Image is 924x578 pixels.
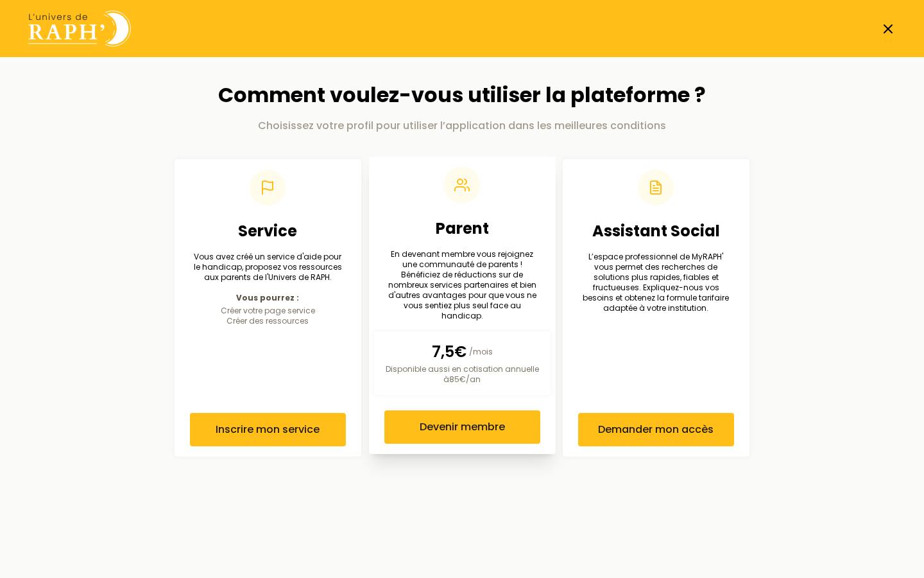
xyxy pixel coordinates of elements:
p: Vous pourrez : [190,292,346,302]
h2: Service [190,221,346,241]
p: Disponible aussi en cotisation annuelle à 85€ /an [384,364,540,385]
li: Créer des ressources [190,315,346,326]
p: Choisissez votre profil pour utiliser l’application dans les meilleures conditions [175,118,749,134]
a: ServiceVous avez créé un service d'aide pour le handicap, proposez vos ressources aux parents de ... [175,159,361,457]
p: Vous avez créé un service d'aide pour le handicap, proposez vos ressources aux parents de l'Unive... [190,252,346,283]
h2: Parent [384,218,540,239]
li: Créer votre page service [190,305,346,315]
button: Inscrire mon service [190,413,346,446]
a: Assistant SocialL’espace professionnel de MyRAPH' vous permet des recherches de solutions plus ra... [563,159,749,457]
p: /mois [384,341,540,362]
span: Inscrire mon service [216,422,320,437]
p: L’espace professionnel de MyRAPH' vous permet des recherches de solutions plus rapides, fiables e... [578,252,734,313]
h2: Assistant Social [578,221,734,241]
a: Fermer la page [880,21,896,37]
a: ParentEn devenant membre vous rejoignez une communauté de parents ! Bénéficiez de réductions sur ... [369,157,556,454]
span: Demander mon accès [599,422,714,437]
h1: Comment voulez-vous utiliser la plateforme ? [175,83,749,107]
button: Devenir membre [384,410,540,444]
span: 7,5€ [431,341,466,362]
button: Demander mon accès [578,413,734,446]
p: En devenant membre vous rejoignez une communauté de parents ! Bénéficiez de réductions sur de nom... [384,249,540,321]
img: Univers de Raph logo [28,10,131,47]
span: Devenir membre [419,419,504,435]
